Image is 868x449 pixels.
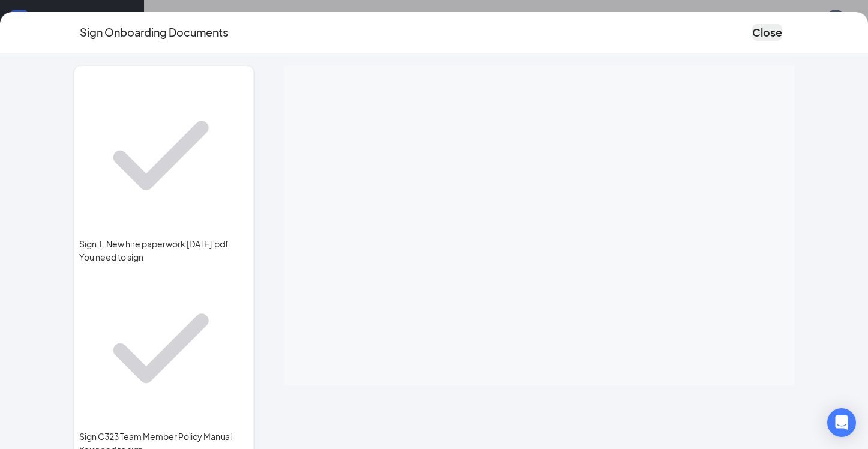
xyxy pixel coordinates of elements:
div: Open Intercom Messenger [827,408,856,437]
svg: Checkmark [79,267,243,430]
button: Close [752,24,782,41]
h4: Sign Onboarding Documents [80,24,228,41]
svg: Checkmark [79,74,243,237]
span: Sign 1. New hire paperwork [DATE].pdf [79,237,249,250]
div: You need to sign [79,250,249,264]
span: Sign C323 Team Member Policy Manual [79,430,249,443]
